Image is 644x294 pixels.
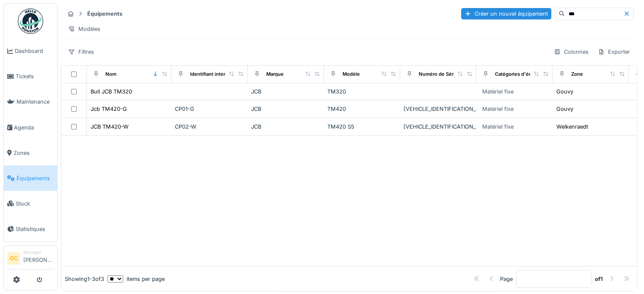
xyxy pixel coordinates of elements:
div: TM420 S5 [327,123,397,131]
span: Agenda [14,124,54,132]
div: Catégories d'équipement [495,71,554,78]
div: Modèle [343,71,360,78]
div: TM420 [327,105,397,113]
div: Welkenraedt [556,123,588,131]
li: GC [7,252,20,265]
a: Dashboard [4,38,57,64]
div: JCB TM420-W [91,123,129,131]
div: items per page [108,275,165,283]
div: Bull JCB TM320 [91,88,132,96]
div: Modèles [64,23,104,35]
a: Équipements [4,165,57,191]
span: Zones [14,149,54,157]
div: JCB [251,105,321,113]
div: Gouvy [556,88,573,96]
a: Agenda [4,115,57,140]
div: Nom [105,71,116,78]
a: Zones [4,140,57,165]
strong: Équipements [84,10,126,18]
div: JCB [251,88,321,96]
a: Statistiques [4,216,57,242]
strong: of 1 [595,275,603,283]
div: Identifiant interne [190,71,231,78]
div: Exporter [594,46,634,58]
div: Matériel fixe [482,105,514,113]
a: Stock [4,191,57,216]
img: Badge_color-CXgf-gQk.svg [18,8,43,34]
div: Showing 1 - 3 of 3 [65,275,104,283]
div: Colonnes [550,46,592,58]
div: Filtres [64,46,98,58]
div: Numéro de Série [419,71,458,78]
div: [VEHICLE_IDENTIFICATION_NUMBER] [404,105,473,113]
span: Équipements [17,174,54,182]
div: Jcb TM420-G [91,105,127,113]
li: [PERSON_NAME] [23,249,54,267]
div: Créer un nouvel équipement [461,8,551,19]
a: Tickets [4,64,57,89]
div: CP01-G [175,105,244,113]
div: Matériel fixe [482,123,514,131]
a: Maintenance [4,89,57,115]
div: Manager [23,249,54,256]
div: TM320 [327,88,397,96]
div: Matériel fixe [482,88,514,96]
div: Marque [266,71,284,78]
a: GC Manager[PERSON_NAME] [7,249,54,269]
div: Gouvy [556,105,573,113]
span: Statistiques [16,225,54,233]
div: Page [500,275,513,283]
div: JCB [251,123,321,131]
span: Maintenance [17,98,54,106]
div: CP02-W [175,123,244,131]
span: Stock [16,200,54,208]
div: Zone [571,71,583,78]
span: Tickets [16,72,54,80]
div: [VEHICLE_IDENTIFICATION_NUMBER] [404,123,473,131]
span: Dashboard [15,47,54,55]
